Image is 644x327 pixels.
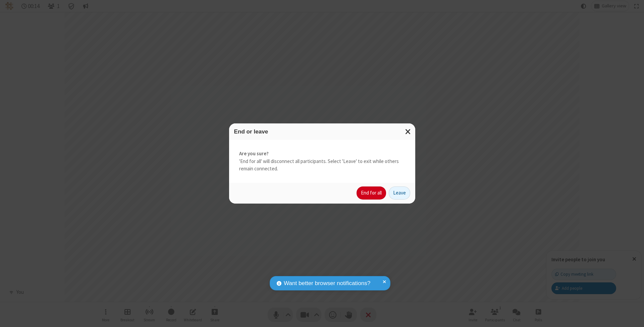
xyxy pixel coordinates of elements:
button: End for all [357,186,386,200]
button: Leave [389,186,410,200]
button: Close modal [401,123,415,140]
strong: Are you sure? [239,150,405,158]
h3: End or leave [234,128,410,135]
div: 'End for all' will disconnect all participants. Select 'Leave' to exit while others remain connec... [229,140,415,183]
span: Want better browser notifications? [284,279,370,288]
